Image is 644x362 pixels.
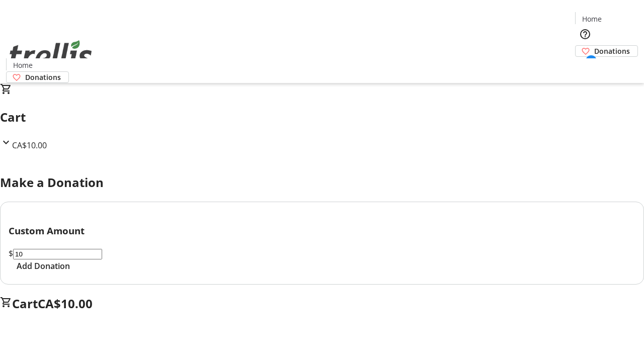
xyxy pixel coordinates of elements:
[582,14,602,24] span: Home
[9,260,78,272] button: Add Donation
[13,60,33,70] span: Home
[7,60,39,70] a: Home
[9,248,13,259] span: $
[6,71,69,83] a: Donations
[25,72,61,82] span: Donations
[575,45,638,57] a: Donations
[576,14,608,24] a: Home
[575,24,595,44] button: Help
[6,29,96,79] img: Orient E2E Organization GZ8Kxgtmgg's Logo
[38,295,93,312] span: CA$10.00
[594,46,630,56] span: Donations
[12,140,47,151] span: CA$10.00
[575,57,595,77] button: Cart
[17,260,70,272] span: Add Donation
[9,224,635,238] h3: Custom Amount
[13,249,102,259] input: Donation Amount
